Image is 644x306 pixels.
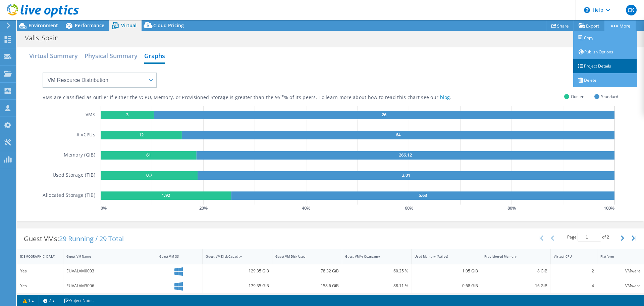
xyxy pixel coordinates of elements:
[604,205,614,211] text: 100 %
[20,267,60,275] div: Yes
[345,254,400,259] div: Guest VM % Occupancy
[101,205,107,211] text: 0 %
[146,172,152,178] text: 0.7
[66,282,153,290] div: EUVALVM3006
[396,132,401,138] text: 64
[275,267,339,275] div: 78.32 GiB
[604,20,636,31] a: More
[600,254,633,259] div: Platform
[571,93,584,100] span: Outlier
[382,112,386,118] text: 26
[59,234,124,243] span: 29 Running / 29 Total
[600,267,641,275] div: VMware
[162,192,170,198] text: 1.92
[402,172,410,178] text: 3.01
[607,234,609,240] span: 2
[22,34,69,42] h1: Valls_Spain
[101,205,618,211] svg: GaugeChartPercentageAxisTexta
[66,254,145,259] div: Guest VM Name
[206,282,269,290] div: 179.35 GiB
[484,282,548,290] div: 16 GiB
[59,296,98,305] a: Project Notes
[126,112,128,118] text: 3
[76,131,95,139] h5: # vCPUs
[18,296,39,305] a: 1
[345,282,409,290] div: 88.11 %
[405,205,413,211] text: 60 %
[601,93,618,100] span: Standard
[121,22,137,29] span: Virtual
[573,31,637,45] a: Copy
[43,191,95,200] h5: Allocated Storage (TiB)
[415,267,478,275] div: 1.05 GiB
[39,296,59,305] a: 2
[573,45,637,59] a: Publish Options
[573,59,637,73] a: Project Details
[440,94,450,100] a: blog
[584,7,590,13] svg: \n
[419,192,427,198] text: 5.63
[86,111,95,119] h5: VMs
[17,228,130,249] div: Guest VMs:
[574,20,605,31] a: Export
[302,205,310,211] text: 40 %
[546,20,574,31] a: Share
[85,49,138,62] h2: Physical Summary
[626,5,637,15] span: CK
[573,73,637,87] a: Delete
[415,282,478,290] div: 0.68 GiB
[146,152,151,158] text: 61
[29,22,58,29] span: Environment
[64,151,95,160] h5: Memory (GiB)
[484,267,548,275] div: 8 GiB
[144,49,165,64] h2: Graphs
[75,22,104,29] span: Performance
[600,282,641,290] div: VMware
[399,152,412,158] text: 266.12
[567,233,609,242] span: Page of
[554,254,586,259] div: Virtual CPU
[507,205,516,211] text: 80 %
[206,267,269,275] div: 129.35 GiB
[153,22,184,29] span: Cloud Pricing
[43,94,485,101] div: VMs are classified as outlier if either the vCPU, Memory, or Provisioned Storage is greater than ...
[139,132,144,138] text: 12
[206,254,261,259] div: Guest VM Disk Capacity
[578,233,601,242] input: jump to page
[554,267,594,275] div: 2
[159,254,191,259] div: Guest VM OS
[275,282,339,290] div: 158.6 GiB
[415,254,470,259] div: Used Memory (Active)
[484,254,540,259] div: Provisioned Memory
[280,93,284,98] sup: th
[29,49,78,62] h2: Virtual Summary
[199,205,208,211] text: 20 %
[554,282,594,290] div: 4
[66,267,153,275] div: EUVALVM0003
[53,171,95,180] h5: Used Storage (TiB)
[345,267,409,275] div: 60.25 %
[275,254,331,259] div: Guest VM Disk Used
[20,282,60,290] div: Yes
[20,254,52,259] div: [DEMOGRAPHIC_DATA]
